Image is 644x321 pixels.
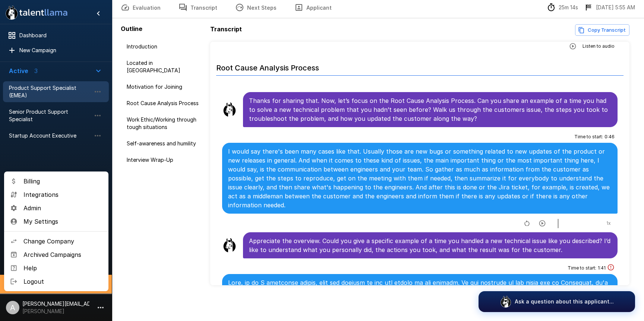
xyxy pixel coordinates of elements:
span: Help [23,264,102,273]
span: My Settings [23,217,102,226]
span: Archived Campaigns [23,250,102,259]
span: Integrations [23,190,102,199]
span: Logout [23,277,102,286]
span: Billing [23,177,102,186]
span: Admin [23,204,102,213]
span: Change Company [23,237,102,246]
